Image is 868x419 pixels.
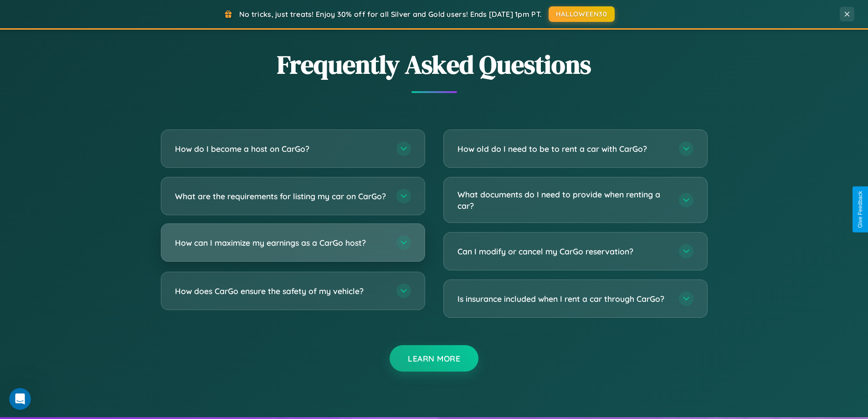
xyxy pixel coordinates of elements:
[175,143,387,155] h3: How do I become a host on CarGo?
[457,293,670,305] h3: Is insurance included when I rent a car through CarGo?
[239,10,542,19] span: No tricks, just treats! Enjoy 30% off for all Silver and Gold users! Ends [DATE] 1pm PT.
[175,191,387,202] h3: What are the requirements for listing my car on CarGo?
[549,6,615,22] button: HALLOWEEN30
[175,285,387,297] h3: How does CarGo ensure the safety of my vehicle?
[457,143,670,155] h3: How old do I need to be to rent a car with CarGo?
[857,191,863,228] div: Give Feedback
[457,189,670,211] h3: What documents do I need to provide when renting a car?
[457,246,670,257] h3: Can I modify or cancel my CarGo reservation?
[161,47,708,82] h2: Frequently Asked Questions
[175,237,387,248] h3: How can I maximize my earnings as a CarGo host?
[390,345,478,372] button: Learn More
[9,388,31,410] iframe: Intercom live chat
